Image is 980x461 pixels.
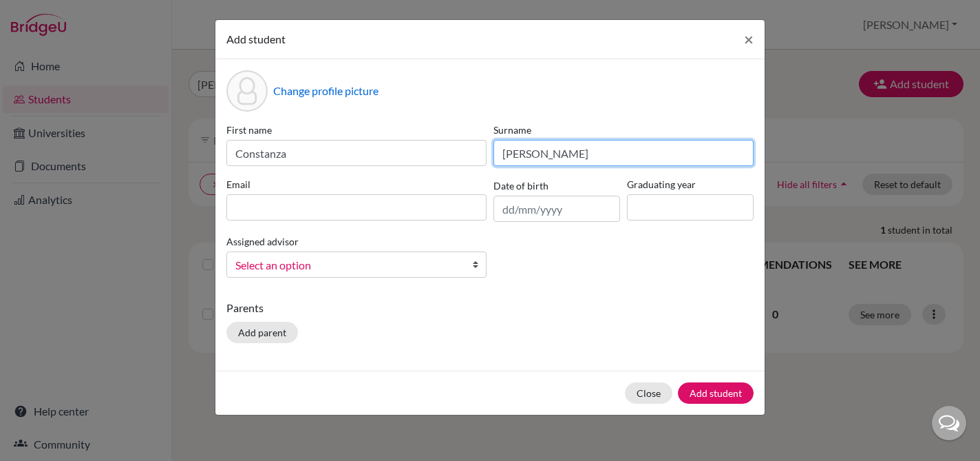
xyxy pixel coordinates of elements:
[226,234,299,249] label: Assigned advisor
[226,123,487,137] label: First name
[627,177,754,192] label: Graduating year
[235,256,460,274] span: Select an option
[744,29,754,49] span: ×
[226,32,286,45] span: Add student
[493,196,620,222] input: dd/mm/yyyy
[493,178,548,193] label: Date of birth
[625,382,672,404] button: Close
[32,10,60,22] span: Help
[733,20,765,59] button: Close
[226,300,754,316] p: Parents
[226,177,487,192] label: Email
[678,382,754,404] button: Add student
[226,322,298,343] button: Add parent
[493,123,754,137] label: Surname
[226,70,268,112] div: Profile picture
